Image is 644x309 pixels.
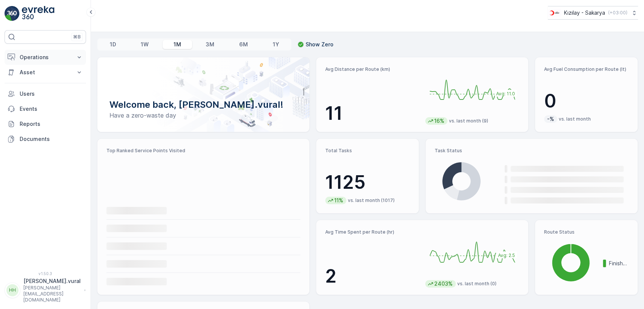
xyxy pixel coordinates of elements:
p: Route Status [544,229,629,235]
p: vs. last month (9) [449,118,488,124]
p: Kızılay - Sakarya [564,9,605,17]
p: Have a zero-waste day [109,111,297,120]
a: Users [5,86,86,101]
p: Documents [20,135,83,143]
p: Operations [20,54,71,61]
p: 2403% [433,280,453,288]
p: vs. last month (1017) [348,197,395,203]
p: Welcome back, [PERSON_NAME].vural! [109,99,297,111]
a: Events [5,101,86,116]
span: v 1.50.3 [5,271,86,276]
p: 1W [141,41,149,48]
p: 6M [239,41,248,48]
p: 11 [325,102,419,125]
p: Top Ranked Service Points Visited [106,148,300,154]
p: 1Y [272,41,279,48]
img: k%C4%B1z%C4%B1lay_DTAvauz.png [548,9,561,17]
a: Reports [5,116,86,132]
p: 0 [544,90,629,112]
p: Finished [609,260,629,267]
p: [PERSON_NAME].vural [23,277,81,285]
img: logo_light-DOdMpM7g.png [22,6,54,21]
a: Documents [5,132,86,147]
p: vs. last month [559,116,591,122]
p: 2 [325,265,419,288]
p: Events [20,105,83,113]
p: vs. last month (0) [457,281,496,287]
p: Avg Distance per Route (km) [325,66,419,72]
p: 1M [174,41,181,48]
p: 11% [334,197,344,204]
p: 1125 [325,171,410,194]
p: 1D [110,41,116,48]
img: logo [5,6,20,21]
p: Asset [20,69,71,76]
p: Show Zero [306,41,334,48]
p: -% [546,115,555,123]
div: HH [6,284,18,296]
p: 3M [206,41,214,48]
p: Avg Fuel Consumption per Route (lt) [544,66,629,72]
p: Avg Time Spent per Route (hr) [325,229,419,235]
p: ( +03:00 ) [608,10,627,16]
p: ⌘B [73,34,81,40]
button: HH[PERSON_NAME].vural[PERSON_NAME][EMAIL_ADDRESS][DOMAIN_NAME] [5,277,86,303]
button: Operations [5,50,86,65]
button: Kızılay - Sakarya(+03:00) [548,6,638,20]
button: Asset [5,65,86,80]
p: Task Status [435,148,629,154]
p: [PERSON_NAME][EMAIL_ADDRESS][DOMAIN_NAME] [23,285,81,303]
p: Reports [20,120,83,128]
p: Total Tasks [325,148,410,154]
p: 16% [433,117,445,125]
p: Users [20,90,83,98]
